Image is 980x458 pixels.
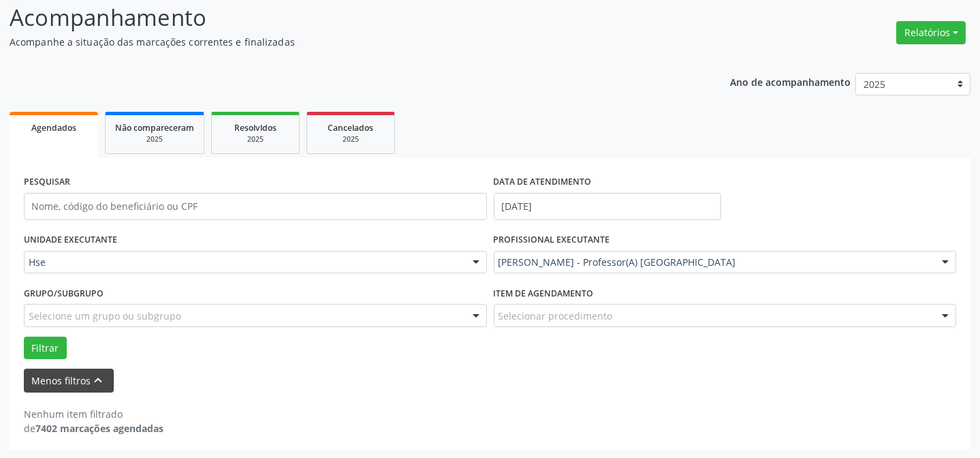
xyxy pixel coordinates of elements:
label: UNIDADE EXECUTANTE [24,230,117,251]
label: Item de agendamento [494,283,594,304]
div: 2025 [317,134,385,144]
span: Agendados [31,122,76,134]
span: Selecionar procedimento [499,309,613,323]
div: 2025 [115,134,194,144]
p: Acompanhamento [10,1,682,35]
div: 2025 [221,134,289,144]
span: Cancelados [328,122,374,134]
label: PROFISSIONAL EXECUTANTE [494,230,610,251]
label: Grupo/Subgrupo [24,283,104,304]
button: Filtrar [24,337,67,360]
i: keyboard_arrow_up [91,373,106,388]
input: Selecione um intervalo [494,193,722,220]
span: [PERSON_NAME] - Professor(A) [GEOGRAPHIC_DATA] [499,256,929,269]
span: Hse [29,256,459,269]
label: PESQUISAR [24,172,70,193]
span: Não compareceram [115,122,194,134]
span: Resolvidos [234,122,276,134]
input: Nome, código do beneficiário ou CPF [24,193,487,220]
label: DATA DE ATENDIMENTO [494,172,592,193]
button: Menos filtroskeyboard_arrow_up [24,369,114,393]
strong: 7402 marcações agendadas [35,422,163,435]
div: de [24,421,163,436]
p: Acompanhe a situação das marcações correntes e finalizadas [10,35,682,49]
p: Ano de acompanhamento [730,73,851,90]
button: Relatórios [896,21,966,44]
span: Selecione um grupo ou subgrupo [29,309,181,323]
div: Nenhum item filtrado [24,407,163,421]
